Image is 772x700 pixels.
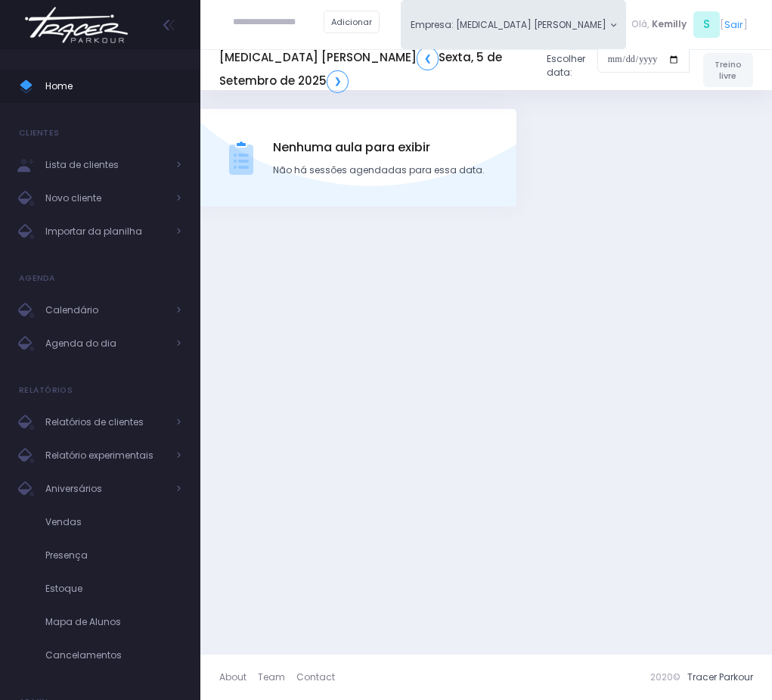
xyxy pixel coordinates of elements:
span: S [693,11,720,38]
h4: Agenda [19,263,56,294]
span: Nenhuma aula para exibir [273,138,485,157]
div: Não há sessões agendadas para essa data. [273,163,485,177]
span: Vendas [45,512,181,532]
span: Calendário [45,300,166,320]
div: [ ] [626,9,753,40]
a: ❮ [417,47,439,70]
span: Home [45,76,181,96]
span: Estoque [45,579,181,599]
span: Cancelamentos [45,646,181,665]
span: Relatório experimentais [45,446,166,465]
span: Aniversários [45,479,166,499]
span: Agenda do dia [45,334,166,353]
span: Novo cliente [45,188,166,208]
a: Adicionar [324,11,380,33]
a: Contact [296,664,335,691]
span: Kemilly [652,17,687,31]
a: Team [258,664,296,691]
span: Olá, [631,17,650,31]
a: ❯ [327,70,349,93]
span: Relatórios de clientes [45,412,166,432]
h4: Relatórios [19,375,73,406]
a: Tracer Parkour [687,670,753,683]
h5: [MEDICAL_DATA] [PERSON_NAME] Sexta, 5 de Setembro de 2025 [219,47,535,92]
span: Lista de clientes [45,155,166,175]
a: Treino livre [703,53,753,87]
span: Presença [45,546,181,565]
span: Importar da planilha [45,222,166,241]
span: Mapa de Alunos [45,612,181,632]
span: 2020© [650,670,681,683]
div: Escolher data: [219,42,690,97]
a: Sair [724,17,743,32]
h4: Clientes [19,118,59,148]
a: About [219,664,258,691]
